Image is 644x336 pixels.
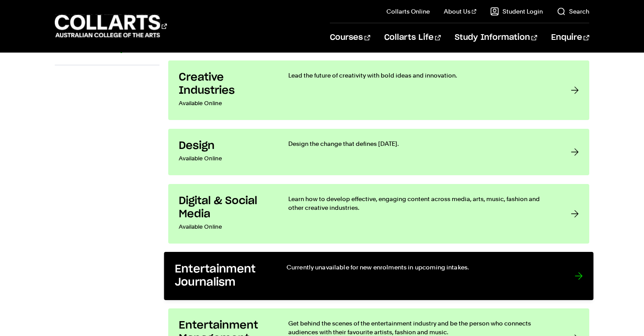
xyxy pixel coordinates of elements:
a: Digital & Social Media Available Online Learn how to develop effective, engaging content across m... [168,184,589,244]
h3: Digital & Social Media [179,195,271,221]
a: Creative Industries Available Online Lead the future of creativity with bold ideas and innovation. [168,60,589,120]
a: Study Information [455,23,537,52]
a: Enquire [551,23,589,52]
a: Courses [330,23,370,52]
p: Design the change that defines [DATE]. [288,139,553,148]
p: Available Online [179,97,271,110]
h3: Creative Industries [179,71,271,97]
h3: Design [179,139,271,152]
p: Available Online [179,221,271,233]
div: Go to homepage [55,14,167,39]
a: Design Available Online Design the change that defines [DATE]. [168,129,589,175]
h3: Entertainment Journalism [175,263,269,290]
p: Lead the future of creativity with bold ideas and innovation. [288,71,553,80]
a: Entertainment Journalism Currently unavailable for new enrolments in upcoming intakes. [164,252,593,300]
a: Student Login [490,7,543,16]
a: Collarts Online [386,7,430,16]
p: Currently unavailable for new enrolments in upcoming intakes. [287,263,557,272]
p: Learn how to develop effective, engaging content across media, arts, music, fashion and other cre... [288,195,553,212]
a: Search [557,7,589,16]
a: About Us [444,7,476,16]
p: Available Online [179,152,271,165]
a: Collarts Life [384,23,441,52]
